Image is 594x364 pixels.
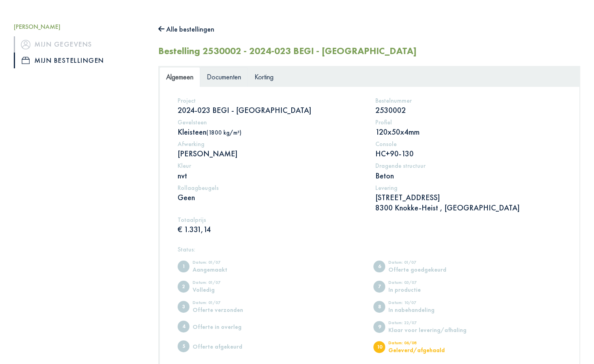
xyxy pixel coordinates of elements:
[178,127,364,137] p: Kleisteen
[178,340,189,352] span: Offerte afgekeurd
[193,266,258,272] div: Aangemaakt
[373,261,385,272] span: Offerte goedgekeurd
[375,140,561,148] h5: Console
[388,327,467,333] div: Klaar voor levering/afhaling
[388,307,453,313] div: In nabehandeling
[207,72,241,81] span: Documenten
[375,192,561,213] p: [STREET_ADDRESS] 8300 Knokke-Heist , [GEOGRAPHIC_DATA]
[388,347,453,353] div: Geleverd/afgehaald
[373,321,385,333] span: Klaar voor levering/afhaling
[178,224,364,235] p: € 1.331,14
[178,261,189,272] span: Aangemaakt
[388,321,467,327] div: Datum: 22/07
[158,45,417,57] h2: Bestelling 2530002 - 2024-023 BEGI - [GEOGRAPHIC_DATA]
[206,129,242,136] span: (1800 kg/m³)
[375,118,561,126] h5: Profiel
[178,184,364,191] h5: Rollaagbeugels
[375,97,561,104] h5: Bestelnummer
[178,105,364,115] p: 2024-023 BEGI - [GEOGRAPHIC_DATA]
[255,72,274,81] span: Korting
[14,53,146,68] a: iconMijn bestellingen
[193,287,258,293] div: Volledig
[178,118,364,126] h5: Gevelsteen
[388,341,453,347] div: Datum: 06/08
[375,105,561,115] p: 2530002
[166,72,193,81] span: Algemeen
[178,301,189,313] span: Offerte verzonden
[159,67,579,86] ul: Tabs
[388,300,453,307] div: Datum: 10/07
[21,40,30,49] img: icon
[14,23,146,30] h5: [PERSON_NAME]
[178,97,364,104] h5: Project
[178,281,189,293] span: Volledig
[178,140,364,148] h5: Afwerking
[178,192,364,203] p: Geen
[178,171,364,181] p: nvt
[375,148,561,159] p: HC+90-130
[193,324,258,330] div: Offerte in overleg
[388,266,453,272] div: Offerte goedgekeurd
[373,301,385,313] span: In nabehandeling
[14,36,146,52] a: iconMijn gegevens
[373,281,385,293] span: In productie
[388,260,453,266] div: Datum: 01/07
[22,57,30,64] img: icon
[193,260,258,266] div: Datum: 01/07
[373,341,385,353] span: Geleverd/afgehaald
[178,246,561,253] h5: Status:
[193,280,258,287] div: Datum: 01/07
[178,148,364,159] p: [PERSON_NAME]
[178,321,189,332] span: Offerte in overleg
[158,23,214,36] button: Alle bestellingen
[193,307,258,313] div: Offerte verzonden
[375,184,561,191] h5: Levering
[193,300,258,307] div: Datum: 01/07
[388,287,453,293] div: In productie
[375,127,561,137] p: 120x50x4mm
[178,162,364,169] h5: Kleur
[375,162,561,169] h5: Dragende structuur
[178,216,364,223] h5: Totaalprijs
[193,343,258,349] div: Offerte afgekeurd
[388,280,453,287] div: Datum: 03/07
[375,171,561,181] p: Beton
